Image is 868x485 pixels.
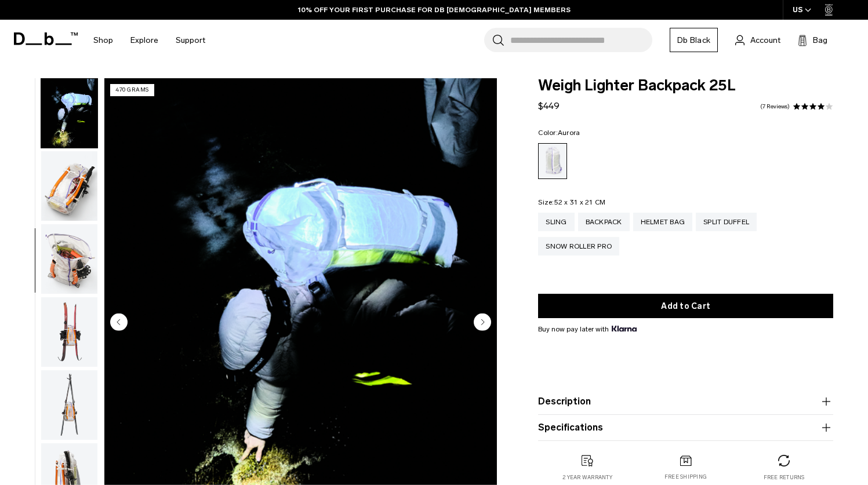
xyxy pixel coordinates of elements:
[538,395,833,409] button: Description
[41,224,98,294] button: Weigh_Lighter_Backpack_25L_7.png
[538,421,833,435] button: Specifications
[538,324,637,334] span: Buy now pay later with
[538,100,560,111] span: $449
[612,326,637,331] img: {"height" => 20, "alt" => "Klarna"}
[538,237,619,256] a: Snow Roller Pro
[176,20,205,61] a: Support
[633,213,693,231] a: Helmet Bag
[813,34,827,46] span: Bag
[41,151,97,221] img: Weigh_Lighter_Backpack_25L_6.png
[538,129,580,136] legend: Color:
[538,199,605,206] legend: Size:
[110,313,128,333] button: Previous slide
[130,20,158,61] a: Explore
[538,294,833,318] button: Add to Cart
[41,224,97,294] img: Weigh_Lighter_Backpack_25L_7.png
[538,213,574,231] a: Sling
[41,79,97,148] img: Weigh Lighter Backpack 25L Aurora
[474,313,491,333] button: Next slide
[760,104,790,110] a: 7 reviews
[110,84,154,96] p: 470 grams
[562,473,612,482] p: 2 year warranty
[41,297,97,367] img: Weigh_Lighter_Backpack_25L_8.png
[696,213,757,231] a: Split Duffel
[578,213,630,231] a: Backpack
[735,33,780,47] a: Account
[554,198,606,206] span: 52 x 31 x 21 CM
[750,34,780,46] span: Account
[41,151,98,221] button: Weigh_Lighter_Backpack_25L_6.png
[798,33,827,47] button: Bag
[664,473,707,481] p: Free shipping
[41,297,98,367] button: Weigh_Lighter_Backpack_25L_8.png
[41,78,98,149] button: Weigh Lighter Backpack 25L Aurora
[670,28,718,52] a: Db Black
[538,78,833,93] span: Weigh Lighter Backpack 25L
[538,143,567,179] a: Aurora
[41,370,98,440] button: Weigh_Lighter_Backpack_25L_9.png
[93,20,113,61] a: Shop
[558,129,580,137] span: Aurora
[41,370,97,440] img: Weigh_Lighter_Backpack_25L_9.png
[764,473,805,482] p: Free returns
[85,20,214,61] nav: Main Navigation
[298,5,571,15] a: 10% OFF YOUR FIRST PURCHASE FOR DB [DEMOGRAPHIC_DATA] MEMBERS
